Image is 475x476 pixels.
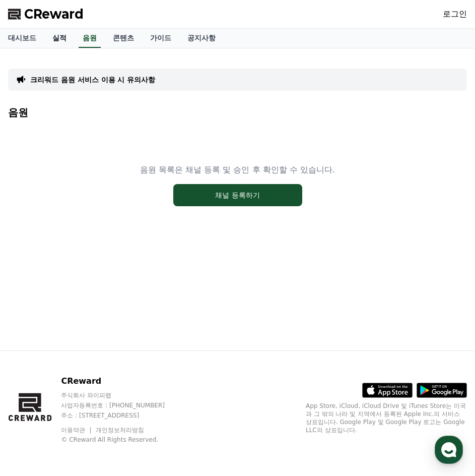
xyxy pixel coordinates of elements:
h4: 음원 [8,107,467,118]
p: App Store, iCloud, iCloud Drive 및 iTunes Store는 미국과 그 밖의 나라 및 지역에서 등록된 Apple Inc.의 서비스 상표입니다. Goo... [306,402,467,434]
a: 콘텐츠 [105,29,142,48]
span: 홈 [32,335,38,343]
a: 실적 [44,29,75,48]
p: 주소 : [STREET_ADDRESS] [61,411,184,420]
span: CReward [24,6,84,22]
a: 이용약관 [61,427,93,434]
p: CReward [61,375,184,387]
a: 가이드 [142,29,179,48]
a: 홈 [3,320,66,345]
button: 채널 등록하기 [173,184,302,206]
p: © CReward All Rights Reserved. [61,436,184,444]
span: 설정 [156,335,168,343]
span: 대화 [92,335,104,343]
p: 음원 목록은 채널 등록 및 승인 후 확인할 수 있습니다. [140,164,335,176]
a: 음원 [79,29,101,48]
p: 사업자등록번호 : [PHONE_NUMBER] [61,401,184,409]
a: 대화 [66,320,130,345]
a: 공지사항 [179,29,224,48]
a: 설정 [130,320,193,345]
a: 개인정보처리방침 [96,427,144,434]
a: 로그인 [443,8,467,20]
p: 주식회사 와이피랩 [61,391,184,399]
a: CReward [8,6,84,22]
a: 크리워드 음원 서비스 이용 시 유의사항 [30,75,155,85]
